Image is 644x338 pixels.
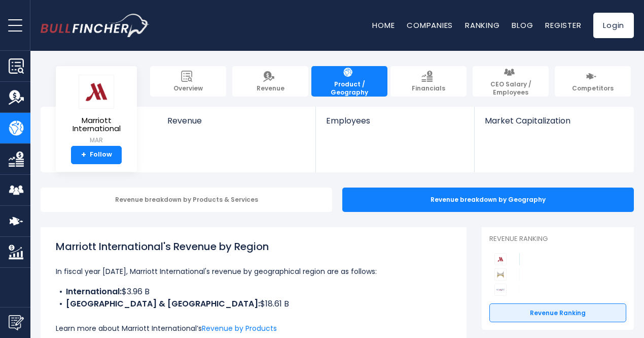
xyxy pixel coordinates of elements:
[326,116,463,126] span: Employees
[41,14,150,37] a: Go to homepage
[157,107,316,143] a: Revenue
[64,116,129,133] span: Marriott International
[173,84,203,93] span: Overview
[489,303,626,323] a: Revenue Ranking
[202,323,277,333] a: Revenue by Products
[56,298,451,310] li: $18.61 B
[81,150,86,160] strong: +
[489,235,626,243] p: Revenue Ranking
[545,20,581,30] a: Register
[71,146,122,164] a: +Follow
[41,188,332,212] div: Revenue breakdown by Products & Services
[372,20,395,30] a: Home
[56,322,451,334] p: Learn more about Marriott International’s
[485,116,623,126] span: Market Capitalization
[316,80,382,96] span: Product / Geography
[342,188,634,212] div: Revenue breakdown by Geography
[407,20,453,30] a: Companies
[412,84,445,93] span: Financials
[390,66,467,97] a: Financials
[56,239,451,254] h1: Marriott International's Revenue by Region
[555,66,631,97] a: Competitors
[232,66,308,97] a: Revenue
[478,80,544,96] span: CEO Salary / Employees
[167,116,306,126] span: Revenue
[465,20,499,30] a: Ranking
[56,265,451,278] p: In fiscal year [DATE], Marriott International's revenue by geographical region are as follows:
[473,66,549,97] a: CEO Salary / Employees
[572,84,614,93] span: Competitors
[257,84,284,93] span: Revenue
[64,136,129,145] small: MAR
[494,268,507,281] img: Hilton Worldwide Holdings competitors logo
[63,74,129,146] a: Marriott International MAR
[494,284,507,296] img: Hyatt Hotels Corporation competitors logo
[66,298,260,310] b: [GEOGRAPHIC_DATA] & [GEOGRAPHIC_DATA]:
[494,253,507,265] img: Marriott International competitors logo
[311,66,387,97] a: Product / Geography
[512,20,533,30] a: Blog
[56,286,451,298] li: $3.96 B
[41,14,150,37] img: bullfincher logo
[150,66,226,97] a: Overview
[475,107,633,143] a: Market Capitalization
[316,107,474,143] a: Employees
[66,286,122,297] b: International:
[593,13,634,38] a: Login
